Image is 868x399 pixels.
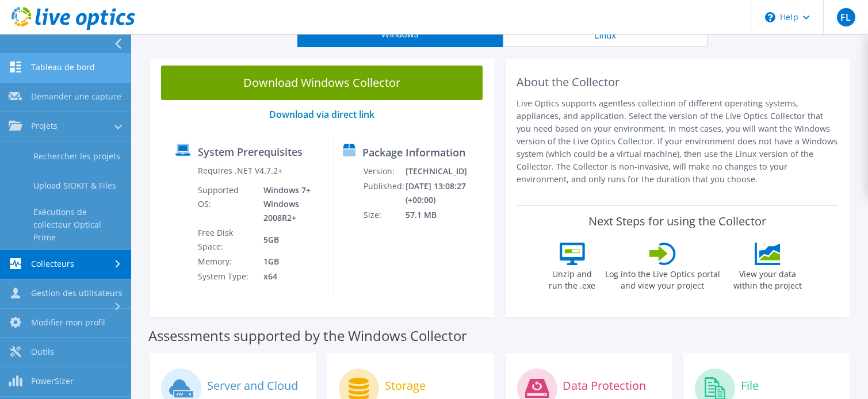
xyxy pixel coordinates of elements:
label: Package Information [363,147,466,158]
label: Data Protection [563,380,647,392]
a: Download via direct link [269,108,374,121]
label: Next Steps for using the Collector [588,214,766,228]
td: 57.1 MB [406,208,489,222]
h2: About the Collector [517,75,839,89]
label: Storage [385,380,426,392]
td: 1GB [255,254,324,269]
label: Log into the Live Optics portal and view your project [605,265,721,291]
td: Version: [364,164,406,179]
label: Server and Cloud [207,380,298,392]
td: Published: [364,179,406,208]
td: 5GB [255,225,324,254]
td: System Type: [197,269,255,284]
td: [TECHNICAL_ID] [406,164,489,179]
a: Download Windows Collector [161,66,483,100]
label: Unzip and run the .exe [546,265,599,291]
td: Supported OS: [197,183,255,225]
label: File [741,380,759,392]
label: Requires .NET V4.7.2+ [198,165,282,177]
td: Size: [364,208,406,222]
td: Free Disk Space: [197,225,255,254]
label: System Prerequisites [198,146,303,158]
span: FL [837,8,855,26]
td: Windows 7+ Windows 2008R2+ [255,183,324,225]
td: Memory: [197,254,255,269]
p: Live Optics supports agentless collection of different operating systems, appliances, and applica... [517,97,839,186]
label: View your data within the project [726,265,809,291]
label: Assessments supported by the Windows Collector [148,330,467,342]
td: [DATE] 13:08:27 (+00:00) [406,179,489,208]
td: x64 [255,269,324,284]
svg: \n [765,12,775,22]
